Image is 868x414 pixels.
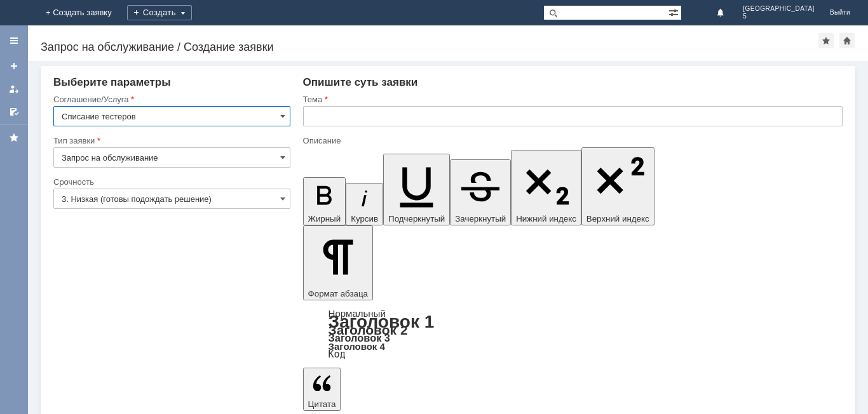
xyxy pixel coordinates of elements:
[581,147,654,225] button: Верхний индекс
[4,56,24,76] a: Создать заявку
[329,349,346,360] a: Код
[308,214,341,224] span: Жирный
[53,95,288,103] div: Соглашение/Услуга
[303,137,840,145] div: Описание
[511,150,581,225] button: Нижний индекс
[450,159,511,225] button: Зачеркнутый
[53,137,288,145] div: Тип заявки
[346,183,383,225] button: Курсив
[4,102,24,122] a: Мои согласования
[668,6,681,18] span: Расширенный поиск
[329,323,408,337] a: Заголовок 2
[383,154,450,225] button: Подчеркнутый
[127,5,192,20] div: Создать
[303,177,346,225] button: Жирный
[329,332,390,344] a: Заголовок 3
[329,308,386,319] a: Нормальный
[4,79,24,99] a: Мои заявки
[516,214,576,224] span: Нижний индекс
[351,214,378,224] span: Курсив
[53,178,288,186] div: Срочность
[308,289,368,298] span: Формат абзаца
[329,341,385,352] a: Заголовок 4
[303,76,418,88] span: Опишите суть заявки
[308,399,336,409] span: Цитата
[839,33,855,48] div: Сделать домашней страницей
[303,309,843,359] div: Формат абзаца
[303,368,341,411] button: Цитата
[455,214,506,224] span: Зачеркнутый
[818,33,834,48] div: Добавить в избранное
[303,95,840,103] div: Тема
[388,214,445,224] span: Подчеркнутый
[743,5,815,13] span: [GEOGRAPHIC_DATA]
[303,225,373,300] button: Формат абзаца
[743,13,815,20] span: 5
[41,41,818,53] div: Запрос на обслуживание / Создание заявки
[53,76,171,88] span: Выберите параметры
[329,312,435,331] a: Заголовок 1
[587,214,649,224] span: Верхний индекс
